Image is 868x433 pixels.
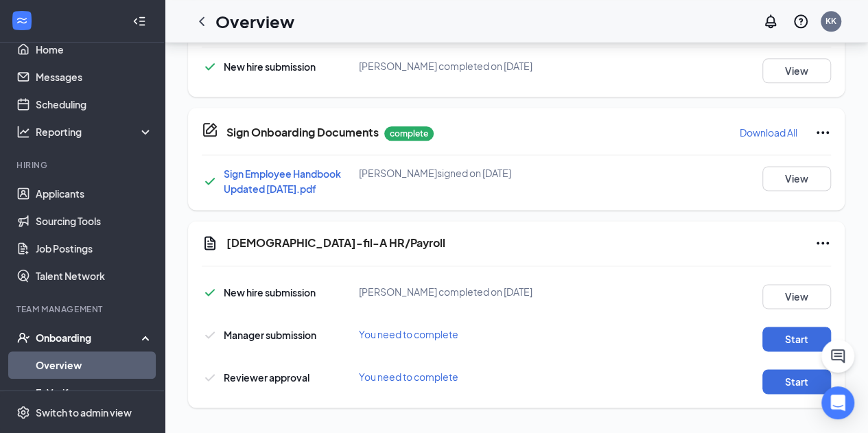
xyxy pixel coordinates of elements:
p: Download All [740,126,797,139]
span: You need to complete [359,328,458,340]
a: E-Verify [36,379,153,406]
div: Open Intercom Messenger [821,386,854,419]
p: complete [384,126,434,141]
button: Start [762,327,831,351]
a: Overview [36,351,153,379]
h1: Overview [215,10,294,33]
button: Download All [739,121,798,143]
div: Switch to admin view [36,406,132,419]
svg: Document [202,235,218,251]
span: Reviewer approval [224,371,309,384]
svg: ChatActive [830,348,846,364]
button: Start [762,369,831,394]
a: Home [36,36,153,63]
svg: Checkmark [202,369,218,386]
a: Job Postings [36,235,153,262]
span: New hire submission [224,60,316,73]
svg: CompanyDocumentIcon [202,121,218,138]
span: You need to complete [359,371,458,383]
span: New hire submission [224,286,316,299]
a: Scheduling [36,91,153,118]
svg: QuestionInfo [793,13,809,30]
button: ChatActive [821,340,854,373]
div: [PERSON_NAME] signed on [DATE] [359,166,569,180]
svg: Settings [16,406,30,419]
svg: Checkmark [202,327,218,343]
button: View [762,166,831,191]
a: Sourcing Tools [36,207,153,235]
button: View [762,284,831,309]
svg: Collapse [132,14,146,28]
svg: UserCheck [16,331,30,344]
svg: ChevronLeft [193,13,210,30]
svg: Checkmark [202,284,218,301]
a: Sign Employee Handbook Updated [DATE].pdf [224,167,341,195]
a: Messages [36,63,153,91]
div: KK [825,15,836,27]
svg: Checkmark [202,58,218,75]
div: Onboarding [36,331,141,344]
a: Applicants [36,180,153,207]
svg: WorkstreamLogo [15,14,29,27]
button: View [762,58,831,83]
svg: Ellipses [814,235,831,251]
span: [PERSON_NAME] completed on [DATE] [359,285,532,298]
svg: Analysis [16,125,30,139]
h5: Sign Onboarding Documents [226,125,379,140]
svg: Ellipses [814,124,831,141]
h5: [DEMOGRAPHIC_DATA]-fil-A HR/Payroll [226,235,445,250]
span: Manager submission [224,329,316,341]
svg: Checkmark [202,173,218,189]
svg: Notifications [762,13,779,30]
a: Talent Network [36,262,153,290]
span: [PERSON_NAME] completed on [DATE] [359,60,532,72]
div: Team Management [16,303,150,315]
div: Reporting [36,125,154,139]
div: Hiring [16,159,150,171]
